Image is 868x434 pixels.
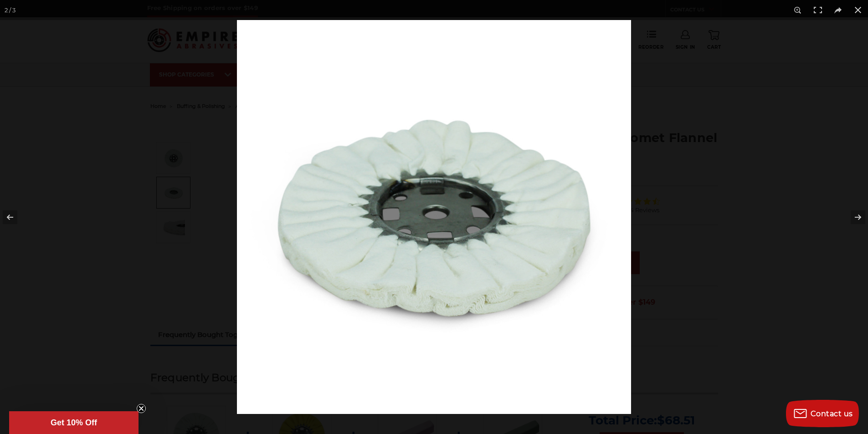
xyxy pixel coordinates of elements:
img: 8_Inch_Domet_Flannel_Airway_Buff__00387.1680561157.jpg [237,20,631,414]
span: Get 10% Off [51,418,97,427]
button: Contact us [786,400,859,427]
button: Close teaser [137,404,146,413]
div: Get 10% OffClose teaser [9,411,139,434]
span: Contact us [811,409,853,418]
button: Next (arrow right) [836,194,868,240]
